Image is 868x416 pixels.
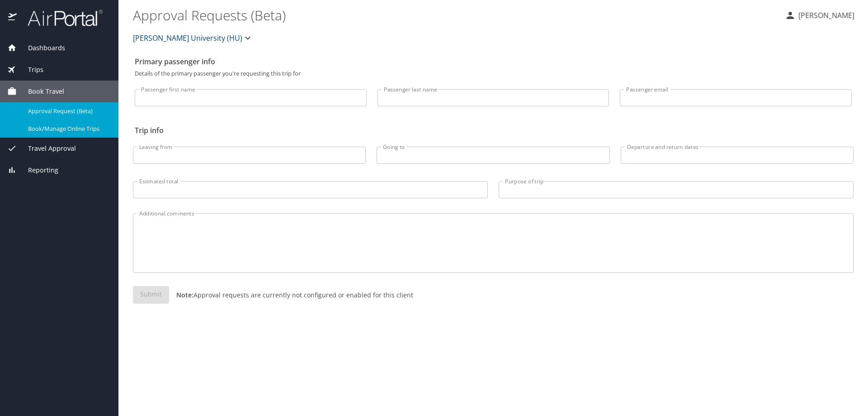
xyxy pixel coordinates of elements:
[17,65,43,75] span: Trips
[133,1,778,29] h1: Approval Requests (Beta)
[8,9,18,27] img: icon-airportal.png
[17,143,76,153] span: Travel Approval
[129,29,257,47] button: [PERSON_NAME] University (HU)
[169,290,413,300] p: Approval requests are currently not configured or enabled for this client
[18,9,103,27] img: airportal-logo.png
[135,123,852,138] h2: Trip info
[135,71,852,77] p: Details of the primary passenger you're requesting this trip for
[176,291,193,299] strong: Note:
[135,54,852,69] h2: Primary passenger info
[796,10,854,21] p: [PERSON_NAME]
[17,165,58,175] span: Reporting
[28,107,108,115] span: Approval Request (Beta)
[28,124,108,133] span: Book/Manage Online Trips
[133,32,242,44] span: [PERSON_NAME] University (HU)
[17,86,64,96] span: Book Travel
[17,43,65,53] span: Dashboards
[781,7,858,24] button: [PERSON_NAME]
